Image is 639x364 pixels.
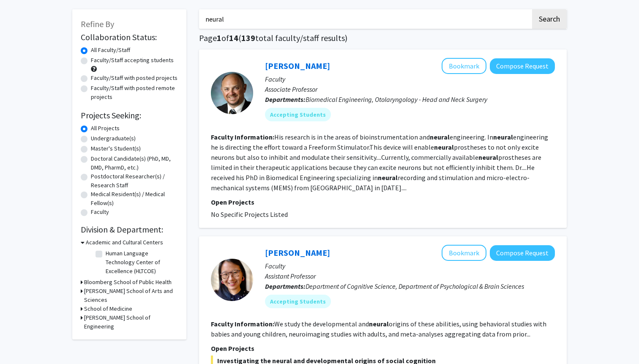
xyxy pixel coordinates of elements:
b: Faculty Information: [211,133,274,141]
button: Search [532,9,567,29]
label: Faculty [91,208,109,216]
p: Faculty [265,261,555,271]
label: Human Language Technology Center of Excellence (HLTCOE) [106,249,176,276]
mat-chip: Accepting Students [265,295,331,308]
p: Open Projects [211,197,555,207]
iframe: Chat [6,326,36,358]
span: Department of Cognitive Science, Department of Psychological & Brain Sciences [306,282,524,290]
label: Faculty/Staff with posted projects [91,74,177,82]
p: Open Projects [211,343,555,353]
b: Departments: [265,95,306,104]
label: Doctoral Candidate(s) (PhD, MD, DMD, PharmD, etc.) [91,154,178,172]
span: 139 [241,33,255,43]
b: neural [478,153,498,161]
b: neural [369,320,389,328]
label: Postdoctoral Researcher(s) / Research Staff [91,172,178,190]
span: 14 [229,33,238,43]
label: Faculty/Staff accepting students [91,56,174,65]
fg-read-more: We study the developmental and origins of these abilities, using behavioral studies with babies a... [211,320,546,338]
label: All Faculty/Staff [91,46,130,55]
h1: Page of ( total faculty/staff results) [199,33,567,43]
a: [PERSON_NAME] [265,247,330,258]
label: Faculty/Staff with posted remote projects [91,84,178,101]
button: Add Gene Fridman to Bookmarks [442,58,486,74]
h3: [PERSON_NAME] School of Engineering [84,313,178,331]
h3: [PERSON_NAME] School of Arts and Sciences [84,287,178,304]
button: Compose Request to Gene Fridman [490,58,555,74]
span: Refine By [81,19,114,29]
h2: Collaboration Status: [81,32,178,42]
mat-chip: Accepting Students [265,108,331,121]
p: Assistant Professor [265,271,555,281]
p: Faculty [265,74,555,84]
b: neural [434,143,454,151]
b: Faculty Information: [211,320,274,328]
label: Master's Student(s) [91,144,141,153]
h3: School of Medicine [84,304,132,313]
h2: Projects Seeking: [81,110,178,120]
button: Compose Request to Shari Liu [490,245,555,261]
label: Undergraduate(s) [91,134,136,143]
input: Search Keywords [199,9,531,29]
h2: Division & Department: [81,224,178,235]
fg-read-more: His research is in the areas of bioinstrumentation and engineering. In engineering he is directin... [211,133,548,192]
a: [PERSON_NAME] [265,60,330,71]
b: neural [378,173,398,182]
p: Associate Professor [265,84,555,94]
span: Biomedical Engineering, Otolaryngology - Head and Neck Surgery [306,95,487,104]
label: All Projects [91,124,120,133]
b: Departments: [265,282,306,290]
span: 1 [217,33,221,43]
h3: Academic and Cultural Centers [86,238,163,247]
h3: Bloomberg School of Public Health [84,278,172,287]
button: Add Shari Liu to Bookmarks [442,245,486,261]
span: No Specific Projects Listed [211,210,288,219]
label: Medical Resident(s) / Medical Fellow(s) [91,190,178,208]
b: neural [430,133,450,141]
b: neural [493,133,513,141]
